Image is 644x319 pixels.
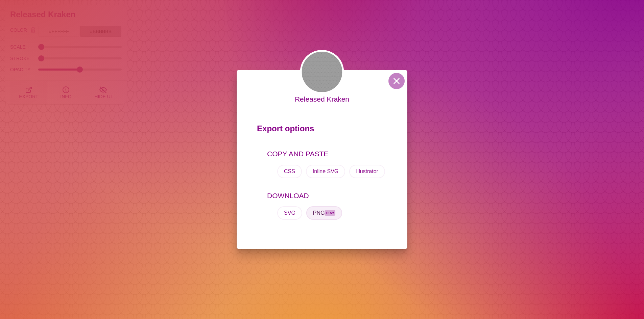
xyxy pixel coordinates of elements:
[325,210,335,216] span: new
[306,165,345,178] button: Inline SVG
[257,121,387,140] p: Export options
[277,206,302,220] button: SVG
[277,165,302,178] button: CSS
[267,149,387,159] p: COPY AND PASTE
[349,165,385,178] button: Illustrator
[295,94,349,105] p: Released Kraken
[300,50,344,94] img: Gray scales pattern
[306,206,342,220] button: PNGnew
[267,190,387,201] p: DOWNLOAD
